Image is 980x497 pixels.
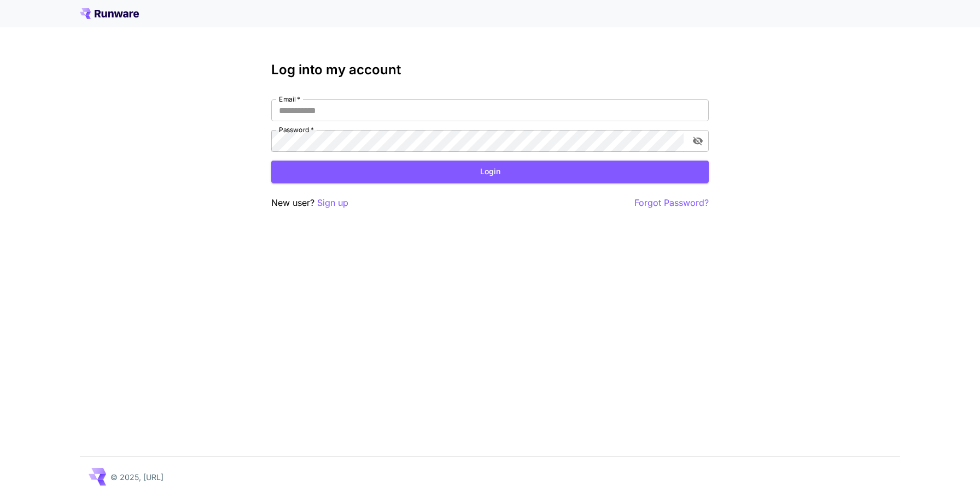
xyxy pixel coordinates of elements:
[279,125,314,134] label: Password
[271,62,709,78] h3: Log into my account
[279,94,300,104] label: Email
[688,131,708,151] button: toggle password visibility
[634,196,709,210] button: Forgot Password?
[271,161,709,183] button: Login
[110,471,164,483] p: © 2025, [URL]
[317,196,348,210] button: Sign up
[271,196,348,210] p: New user?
